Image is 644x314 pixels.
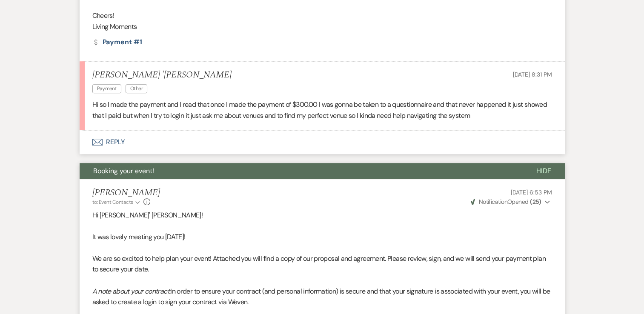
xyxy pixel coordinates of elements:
button: Reply [80,130,565,154]
p: Hi [PERSON_NAME]' [PERSON_NAME]! [92,210,552,221]
a: Payment #1 [92,39,142,46]
span: Other [126,84,147,93]
h5: [PERSON_NAME] '[PERSON_NAME] [92,70,232,80]
span: Hide [536,166,551,175]
span: to: Event Contacts [92,199,133,206]
span: In order to ensure your contract (and personal information) is secure and that your signature is ... [92,287,550,307]
button: Booking your event! [80,163,523,179]
span: [DATE] 6:53 PM [510,188,552,196]
em: A note about your contract: [92,287,171,296]
span: Cheers! [92,11,114,20]
strong: ( 25 ) [530,198,541,206]
span: We are so excited to help plan your event! Attached you will find a copy of our proposal and agre... [92,254,546,274]
p: Hi so I made the payment and I read that once I made the payment of $300.00 I was gonna be taken ... [92,99,552,121]
span: [DATE] 8:31 PM [512,71,552,78]
h5: [PERSON_NAME] [92,188,160,198]
button: NotificationOpened (25) [469,197,552,206]
span: Notification [479,198,507,206]
span: Booking your event! [93,166,154,175]
span: Opened [471,198,541,206]
span: Payment [92,84,122,93]
button: Hide [523,163,565,179]
p: It was lovely meeting you [DATE]! [92,231,552,243]
p: Living Moments [92,21,552,32]
button: to: Event Contacts [92,198,141,206]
